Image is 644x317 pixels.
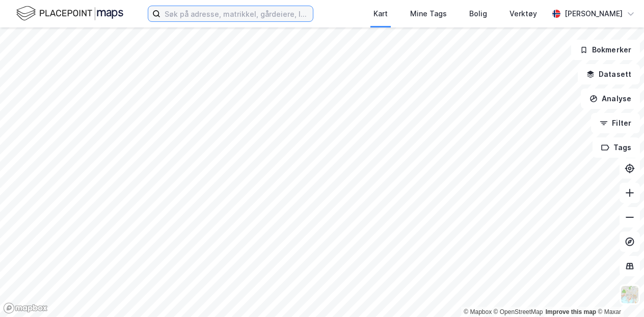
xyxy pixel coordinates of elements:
button: Datasett [578,64,640,84]
input: Søk på adresse, matrikkel, gårdeiere, leietakere eller personer [160,6,313,21]
iframe: Chat Widget [593,268,644,317]
div: Kart [373,8,388,20]
img: logo.f888ab2527a4732fd821a326f86c7f29.svg [16,5,123,22]
button: Filter [591,113,640,133]
button: Analyse [581,89,640,109]
div: Mine Tags [410,8,447,20]
button: Tags [593,137,640,158]
div: [PERSON_NAME] [565,8,623,20]
div: Bolig [469,8,487,20]
div: Kontrollprogram for chat [593,268,644,317]
a: Mapbox homepage [3,302,48,314]
a: OpenStreetMap [494,308,543,315]
a: Improve this map [546,308,596,315]
a: Mapbox [464,308,492,315]
div: Verktøy [509,8,537,20]
button: Bokmerker [571,40,640,60]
